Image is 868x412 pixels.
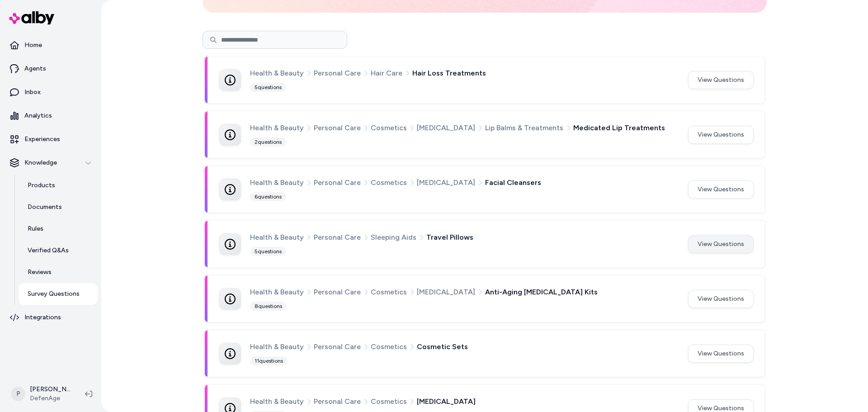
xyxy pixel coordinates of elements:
button: P[PERSON_NAME]DefenAge [5,379,78,408]
p: Survey Questions [28,289,80,298]
span: Personal Care [314,396,361,407]
span: Health & Beauty [250,396,304,407]
a: Documents [19,196,98,218]
div: 8 questions [250,302,287,311]
a: Products [19,175,98,196]
span: Hair Care [371,67,402,79]
div: 5 questions [250,83,286,92]
a: Inbox [4,81,98,103]
span: Health & Beauty [250,286,304,298]
p: Home [24,41,42,50]
div: 5 questions [250,247,286,256]
span: [MEDICAL_DATA] [417,286,475,298]
span: P [11,387,25,401]
span: DefenAge [30,394,71,403]
p: Reviews [28,268,52,277]
p: [PERSON_NAME] [30,385,71,394]
a: Verified Q&As [19,240,98,261]
p: Integrations [24,313,61,322]
span: Cosmetics [371,177,407,189]
div: 6 questions [250,192,286,201]
p: Verified Q&As [28,246,69,255]
span: Cosmetics [371,286,407,298]
span: Personal Care [314,122,361,134]
span: Lip Balms & Treatments [485,122,563,134]
span: Cosmetics [371,122,407,134]
span: Cosmetic Sets [417,341,468,353]
span: Facial Cleansers [485,177,541,189]
span: [MEDICAL_DATA] [417,122,475,134]
p: Knowledge [24,158,57,167]
div: 11 questions [250,356,288,365]
span: Cosmetics [371,341,407,353]
p: Experiences [24,135,60,144]
a: Experiences [4,128,98,150]
span: [MEDICAL_DATA] [417,177,475,189]
span: Personal Care [314,67,361,79]
div: 2 questions [250,137,286,147]
button: Knowledge [4,152,98,174]
p: Rules [28,224,43,233]
a: Analytics [4,105,98,127]
span: Health & Beauty [250,232,304,243]
span: [MEDICAL_DATA] [417,396,476,407]
button: View Questions [688,345,754,363]
p: Agents [24,64,46,73]
button: View Questions [688,180,754,199]
span: Health & Beauty [250,122,304,134]
button: View Questions [688,126,754,144]
span: Cosmetics [371,396,407,407]
span: Personal Care [314,232,361,243]
a: Home [4,34,98,56]
span: Personal Care [314,341,361,353]
button: View Questions [688,71,754,89]
a: Agents [4,58,98,80]
span: Sleeping Aids [371,232,416,243]
img: alby Logo [9,11,54,24]
span: Hair Loss Treatments [412,67,486,79]
a: Integrations [4,307,98,328]
span: Health & Beauty [250,341,304,353]
button: View Questions [688,235,754,253]
p: Analytics [24,111,52,120]
span: Medicated Lip Treatments [573,122,665,134]
p: Inbox [24,88,41,97]
span: Travel Pillows [426,232,473,243]
span: Personal Care [314,177,361,189]
p: Products [28,181,55,190]
span: Personal Care [314,286,361,298]
p: Documents [28,203,62,212]
a: Rules [19,218,98,240]
a: Survey Questions [19,283,98,305]
span: Anti-Aging [MEDICAL_DATA] Kits [485,286,598,298]
button: View Questions [688,290,754,308]
span: Health & Beauty [250,67,304,79]
a: Reviews [19,261,98,283]
span: Health & Beauty [250,177,304,189]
